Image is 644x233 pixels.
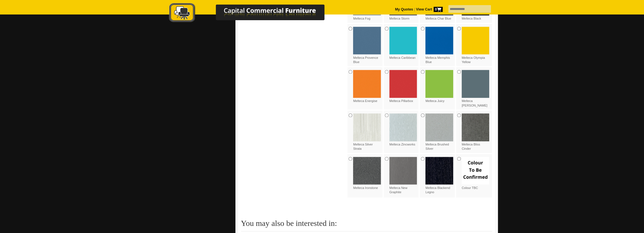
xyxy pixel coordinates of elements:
[389,157,417,185] img: Melteca New Graphite
[353,157,381,190] label: Melteca Ironstone
[425,70,453,103] label: Melteca Juicy
[462,157,489,185] img: Colour TBC
[353,157,381,185] img: Melteca Ironstone
[389,27,417,60] label: Melteca Caribbean
[353,70,381,98] img: Melteca Energise
[389,113,417,141] img: Melteca Zincworks
[425,113,453,151] label: Melteca Brushed Silver
[425,157,453,185] img: Melteca Blackend Legno
[425,27,453,65] label: Melteca Memphis Blue
[389,27,417,55] img: Melteca Caribbean
[462,27,489,65] label: Melteca Olympia Yellow
[153,3,352,24] img: Capital Commercial Furniture Logo
[389,70,417,98] img: Melteca Pillarbox
[462,27,489,55] img: Melteca Olympia Yellow
[389,113,417,147] label: Melteca Zincworks
[389,70,417,103] label: Melteca Pillarbox
[462,70,489,108] label: Melteca [PERSON_NAME]
[462,113,489,141] img: Melteca Bliss Cinder
[353,27,381,55] img: Melteca Provence Blue
[353,113,381,141] img: Melteca Silver Strata
[434,7,443,12] span: 0
[241,219,492,231] h2: You may also be interested in:
[425,70,453,98] img: Melteca Juicy
[353,27,381,65] label: Melteca Provence Blue
[353,70,381,103] label: Melteca Energise
[425,113,453,141] img: Melteca Brushed Silver
[389,157,417,195] label: Melteca New Graphite
[415,7,442,11] a: View Cart0
[462,157,489,190] label: Colour TBC
[416,7,443,11] strong: View Cart
[353,113,381,151] label: Melteca Silver Strata
[153,3,352,25] a: Capital Commercial Furniture Logo
[395,7,413,11] a: My Quotes
[462,113,489,151] label: Melteca Bliss Cinder
[425,157,453,195] label: Melteca Blackend Legno
[425,27,453,55] img: Melteca Memphis Blue
[462,70,489,98] img: Melteca Winter Sky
